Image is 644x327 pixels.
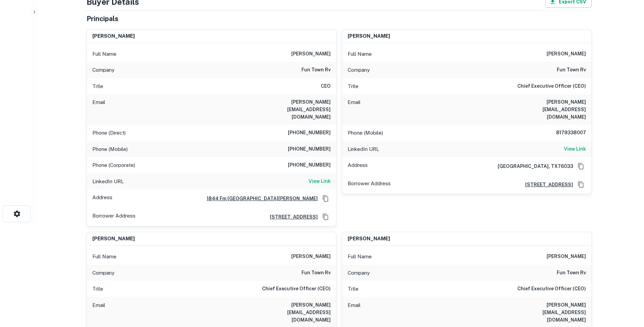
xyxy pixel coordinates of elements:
p: Email [92,98,105,121]
p: Address [348,161,368,171]
h6: fun town rv [301,66,331,74]
button: Copy Address [320,212,331,222]
h6: [GEOGRAPHIC_DATA], TX76033 [492,162,573,170]
p: Company [92,269,114,277]
p: Full Name [92,253,116,261]
h6: [PERSON_NAME] [291,50,331,58]
p: Title [92,285,103,293]
h6: fun town rv [557,269,586,277]
h6: Chief Executive Officer (CEO) [517,285,586,293]
a: [STREET_ADDRESS] [520,181,573,188]
p: Full Name [348,50,372,58]
h6: [PERSON_NAME] [547,50,586,58]
a: View Link [564,145,586,153]
h6: [PERSON_NAME] [547,253,586,261]
p: Phone (Direct) [92,129,126,137]
p: Title [92,82,103,90]
button: Copy Address [576,161,586,171]
p: Address [92,193,112,204]
h6: View Link [309,177,331,185]
button: Copy Address [320,193,331,204]
p: Email [348,98,361,121]
p: Phone (Corporate) [92,161,135,169]
p: Company [92,66,114,74]
h6: [PERSON_NAME][EMAIL_ADDRESS][DOMAIN_NAME] [504,98,586,121]
p: Phone (Mobile) [348,129,383,137]
h6: fun town rv [301,269,331,277]
h6: [PERSON_NAME] [92,32,135,40]
h6: [PERSON_NAME][EMAIL_ADDRESS][DOMAIN_NAME] [249,301,331,324]
h6: [PERSON_NAME] [348,235,390,243]
a: View Link [309,177,331,186]
h6: Chief Executive Officer (CEO) [517,82,586,90]
p: Company [348,269,370,277]
a: [STREET_ADDRESS] [264,213,318,221]
h6: fun town rv [557,66,586,74]
p: Title [348,82,358,90]
h6: [PERSON_NAME][EMAIL_ADDRESS][DOMAIN_NAME] [504,301,586,324]
h6: [PERSON_NAME][EMAIL_ADDRESS][DOMAIN_NAME] [249,98,331,121]
p: Title [348,285,358,293]
h6: [PERSON_NAME] [291,253,331,261]
h6: [PERSON_NAME] [92,235,135,243]
p: Phone (Mobile) [92,145,128,153]
h6: [PHONE_NUMBER] [288,161,331,169]
h6: CEO [321,82,331,90]
p: Full Name [348,253,372,261]
p: LinkedIn URL [348,145,379,153]
p: LinkedIn URL [92,177,124,186]
button: Copy Address [576,179,586,190]
h6: [PHONE_NUMBER] [288,145,331,153]
p: Email [92,301,105,324]
p: Borrower Address [348,179,391,190]
p: Full Name [92,50,116,58]
h6: Chief Executive Officer (CEO) [262,285,331,293]
p: Borrower Address [92,212,135,222]
h6: [PERSON_NAME] [348,32,390,40]
iframe: Chat Widget [610,273,644,305]
p: Email [348,301,361,324]
h6: [PHONE_NUMBER] [288,129,331,137]
a: 1844 Fm [GEOGRAPHIC_DATA][PERSON_NAME] [201,195,318,202]
h6: View Link [564,145,586,153]
h5: Principals [87,14,118,24]
h6: 8179338007 [545,129,586,137]
p: Company [348,66,370,74]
